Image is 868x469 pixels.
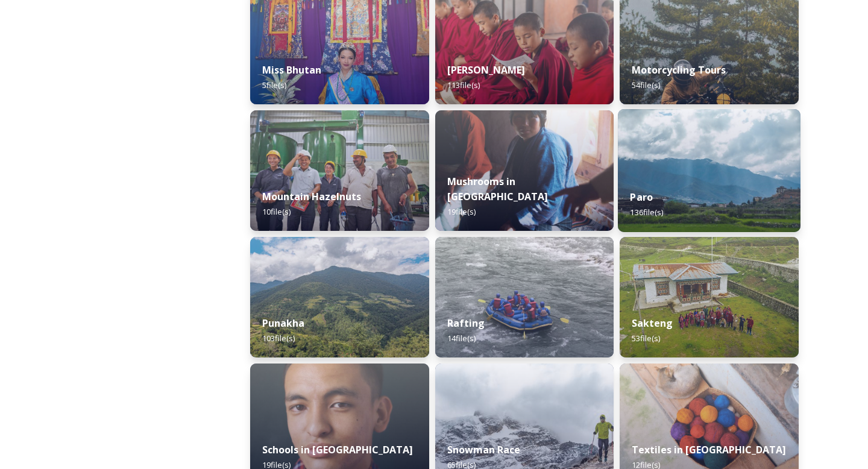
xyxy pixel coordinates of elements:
strong: Textiles in [GEOGRAPHIC_DATA] [632,443,786,456]
strong: Miss Bhutan [262,63,321,77]
span: 136 file(s) [631,207,664,218]
strong: Mushrooms in [GEOGRAPHIC_DATA] [447,175,548,203]
span: 5 file(s) [262,80,286,90]
img: Paro%2520050723%2520by%2520Amp%2520Sripimanwat-20.jpg [618,109,800,232]
strong: [PERSON_NAME] [447,63,525,77]
strong: Snowman Race [447,443,520,456]
span: 103 file(s) [262,333,295,344]
span: 54 file(s) [632,80,660,90]
span: 14 file(s) [447,333,476,344]
span: 53 file(s) [632,333,660,344]
img: 2022-10-01%252012.59.42.jpg [250,237,429,357]
img: f73f969a-3aba-4d6d-a863-38e7472ec6b1.JPG [435,237,614,357]
strong: Paro [631,190,653,204]
strong: Sakteng [632,316,673,330]
span: 19 file(s) [447,206,476,217]
strong: Schools in [GEOGRAPHIC_DATA] [262,443,413,456]
span: 10 file(s) [262,206,291,217]
img: WattBryan-20170720-0740-P50.jpg [250,110,429,231]
strong: Motorcycling Tours [632,63,726,77]
span: 113 file(s) [447,80,480,90]
img: Sakteng%2520070723%2520by%2520Nantawat-5.jpg [620,237,799,357]
strong: Rafting [447,316,485,330]
strong: Punakha [262,316,304,330]
img: _SCH7798.jpg [435,110,614,231]
strong: Mountain Hazelnuts [262,190,361,203]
